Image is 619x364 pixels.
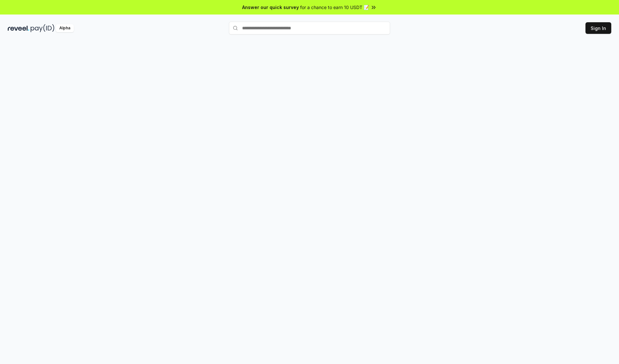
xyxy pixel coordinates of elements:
img: reveel_dark [8,24,29,32]
span: for a chance to earn 10 USDT 📝 [300,4,369,11]
span: Answer our quick survey [242,4,299,11]
div: Alpha [56,24,74,32]
img: pay_id [31,24,54,32]
button: Sign In [585,22,611,34]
